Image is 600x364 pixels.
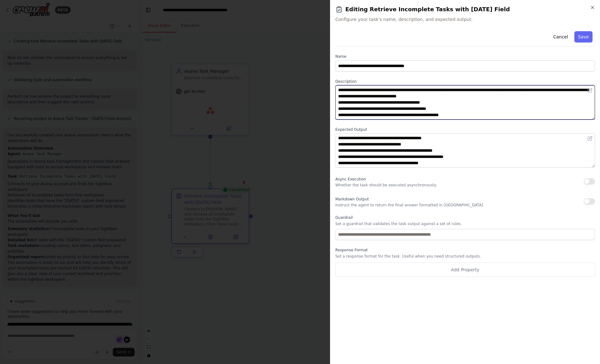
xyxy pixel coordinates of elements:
[335,16,595,22] span: Configure your task's name, description, and expected output.
[335,79,595,84] label: Description
[335,127,595,132] label: Expected Output
[586,86,594,94] button: Open in editor
[335,203,483,208] p: Instruct the agent to return the final answer formatted in [GEOGRAPHIC_DATA]
[335,254,595,259] p: Set a response format for the task. Useful when you need structured outputs.
[335,177,366,181] span: Async Execution
[335,183,437,188] p: Whether the task should be executed asynchronously.
[586,135,594,142] button: Open in editor
[335,263,595,277] button: Add Property
[335,221,595,226] p: Set a guardrail that validates the task output against a set of rules.
[335,54,595,59] label: Name
[335,215,595,220] label: Guardrail
[574,31,592,42] button: Save
[335,197,369,201] span: Markdown Output
[335,5,595,14] h2: Editing Retrieve Incomplete Tasks with [DATE] Field
[549,31,572,42] button: Cancel
[335,248,595,253] label: Response Format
